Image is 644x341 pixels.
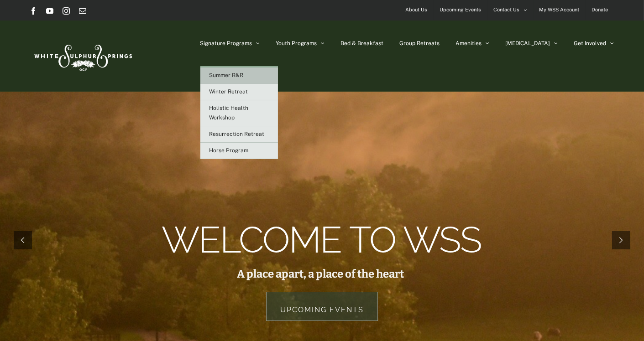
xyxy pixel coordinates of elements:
[162,230,482,250] rs-layer: Welcome to WSS
[200,41,252,46] span: Signature Programs
[506,41,550,46] span: [MEDICAL_DATA]
[200,84,278,100] a: Winter Retreat
[266,292,378,321] a: Upcoming Events
[209,105,249,121] span: Holistic Health Workshop
[494,3,520,16] span: Contact Us
[30,35,135,77] img: White Sulphur Springs Logo
[440,3,482,16] span: Upcoming Events
[209,88,248,95] span: Winter Retreat
[456,41,482,46] span: Amenities
[592,3,608,16] span: Donate
[539,3,580,16] span: My WSS Account
[276,21,325,66] a: Youth Programs
[200,100,278,126] a: Holistic Health Workshop
[276,41,317,46] span: Youth Programs
[400,21,440,66] a: Group Retreats
[574,41,607,46] span: Get Involved
[237,269,404,279] rs-layer: A place apart, a place of the heart
[406,3,428,16] span: About Us
[209,72,244,78] span: Summer R&R
[200,67,278,84] a: Summer R&R
[341,41,384,46] span: Bed & Breakfast
[200,126,278,143] a: Resurrection Retreat
[200,21,614,66] nav: Main Menu
[200,21,260,66] a: Signature Programs
[209,147,249,154] span: Horse Program
[456,21,490,66] a: Amenities
[341,21,384,66] a: Bed & Breakfast
[506,21,558,66] a: [MEDICAL_DATA]
[574,21,614,66] a: Get Involved
[200,143,278,159] a: Horse Program
[400,41,440,46] span: Group Retreats
[209,131,265,137] span: Resurrection Retreat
